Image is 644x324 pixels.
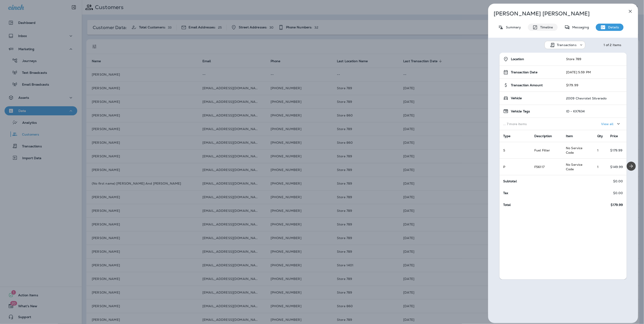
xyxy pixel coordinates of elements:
span: P [503,165,505,169]
span: 1 [597,148,599,152]
p: $179.99 [610,148,623,152]
td: $179.99 [562,79,627,92]
p: Messaging [570,25,589,29]
p: 2009 Chevrolet Silverado [566,96,607,100]
button: View all [599,120,623,128]
p: [PERSON_NAME] [PERSON_NAME] [494,10,618,17]
td: [DATE] 5:59 PM [562,66,627,79]
span: 1 [597,165,599,169]
div: 1 of 2 Items [604,43,622,47]
span: No Service Code [566,163,583,171]
p: ID - KX7634 [566,109,585,113]
p: Timeline [538,25,553,29]
span: F56117 [534,165,545,169]
span: Tax [503,191,508,195]
span: S [503,148,505,152]
span: Description [534,134,552,138]
p: View all [601,122,614,126]
span: Total [503,203,511,207]
span: $179.99 [611,203,623,207]
span: Fuel Filter [534,148,550,152]
p: $0.00 [613,179,623,183]
p: ... 7 more items [503,122,559,126]
td: Store 789 [562,53,627,66]
p: Details [606,25,619,29]
button: Next [627,162,636,171]
span: Transaction Date [511,70,537,74]
p: $149.99 [610,165,623,169]
span: Qty [597,134,603,138]
p: $0.00 [613,191,623,195]
p: Summary [504,25,521,29]
span: Vehicle [511,96,522,100]
span: Item [566,134,573,138]
span: Price [610,134,618,138]
span: No Service Code [566,146,583,155]
span: Type [503,134,511,138]
span: Vehicle Tags [511,109,530,113]
span: Transaction Amount [511,83,543,87]
span: Subtotal [503,179,517,183]
span: Location [511,57,524,61]
p: Transactions [557,43,577,47]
